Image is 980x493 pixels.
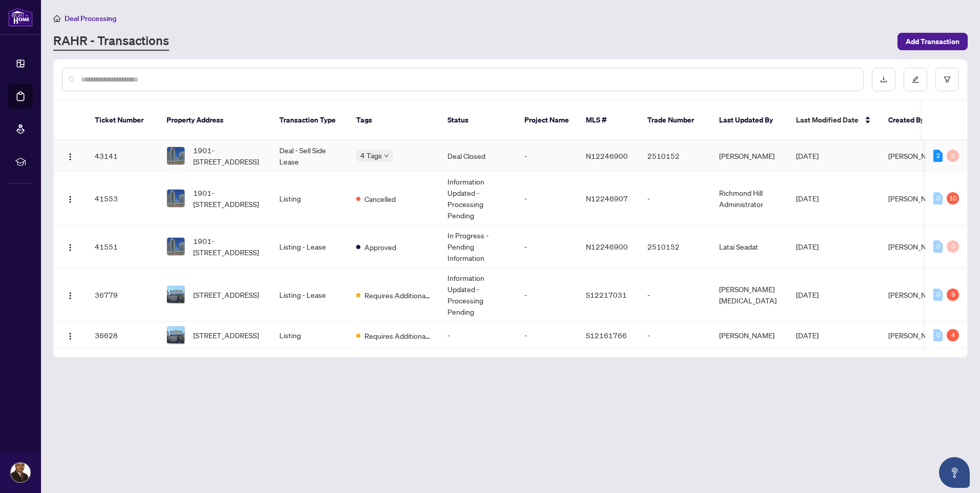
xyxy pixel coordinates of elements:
[53,32,169,51] a: RAHR - Transactions
[933,289,943,301] div: 0
[384,153,389,158] span: down
[872,68,895,91] button: download
[193,235,263,258] span: 1901-[STREET_ADDRESS]
[193,187,263,210] span: 1901-[STREET_ADDRESS]
[516,100,578,140] th: Project Name
[639,322,711,349] td: -
[516,140,578,172] td: -
[586,242,628,251] span: N12246900
[167,286,185,303] img: thumbnail-img
[888,290,944,299] span: [PERSON_NAME]
[639,172,711,225] td: -
[933,329,943,341] div: 0
[167,238,185,255] img: thumbnail-img
[586,290,627,299] span: S12217031
[711,322,788,349] td: [PERSON_NAME]
[271,322,348,349] td: Listing
[11,463,30,482] img: Profile Icon
[933,192,943,204] div: 0
[66,153,74,161] img: Logo
[578,100,639,140] th: MLS #
[87,225,158,268] td: 41551
[516,225,578,268] td: -
[947,150,959,162] div: 0
[796,151,819,160] span: [DATE]
[947,289,959,301] div: 9
[912,76,919,83] span: edit
[944,76,951,83] span: filter
[87,322,158,349] td: 36628
[360,150,382,161] span: 4 Tags
[87,140,158,172] td: 43141
[586,151,628,160] span: N12246900
[271,140,348,172] td: Deal - Sell Side Lease
[439,268,516,322] td: Information Updated - Processing Pending
[62,238,78,255] button: Logo
[439,225,516,268] td: In Progress - Pending Information
[62,286,78,303] button: Logo
[888,331,944,340] span: [PERSON_NAME]
[364,290,431,301] span: Requires Additional Docs
[87,100,158,140] th: Ticket Number
[796,194,819,203] span: [DATE]
[897,33,968,50] button: Add Transaction
[66,292,74,300] img: Logo
[639,225,711,268] td: 2510152
[167,326,185,344] img: thumbnail-img
[880,100,942,140] th: Created By
[516,172,578,225] td: -
[364,330,431,341] span: Requires Additional Docs
[62,148,78,164] button: Logo
[711,268,788,322] td: [PERSON_NAME][MEDICAL_DATA]
[888,151,944,160] span: [PERSON_NAME]
[888,242,944,251] span: [PERSON_NAME]
[53,15,60,22] span: home
[62,190,78,207] button: Logo
[348,100,439,140] th: Tags
[904,68,927,91] button: edit
[271,172,348,225] td: Listing
[639,140,711,172] td: 2510152
[933,240,943,253] div: 0
[947,329,959,341] div: 4
[66,243,74,252] img: Logo
[935,68,959,91] button: filter
[516,268,578,322] td: -
[947,240,959,253] div: 0
[516,322,578,349] td: -
[711,100,788,140] th: Last Updated By
[439,100,516,140] th: Status
[939,457,970,488] button: Open asap
[796,331,819,340] span: [DATE]
[586,194,628,203] span: N12246907
[639,100,711,140] th: Trade Number
[364,193,396,204] span: Cancelled
[796,290,819,299] span: [DATE]
[66,195,74,203] img: Logo
[933,150,943,162] div: 2
[796,114,859,126] span: Last Modified Date
[439,172,516,225] td: Information Updated - Processing Pending
[586,331,627,340] span: S12161766
[271,225,348,268] td: Listing - Lease
[158,100,271,140] th: Property Address
[364,241,396,253] span: Approved
[788,100,880,140] th: Last Modified Date
[271,100,348,140] th: Transaction Type
[167,147,185,165] img: thumbnail-img
[87,172,158,225] td: 41553
[711,225,788,268] td: Latai Seadat
[906,33,959,50] span: Add Transaction
[271,268,348,322] td: Listing - Lease
[87,268,158,322] td: 36779
[947,192,959,204] div: 10
[796,242,819,251] span: [DATE]
[8,8,33,27] img: logo
[193,145,263,167] span: 1901-[STREET_ADDRESS]
[711,140,788,172] td: [PERSON_NAME]
[880,76,887,83] span: download
[439,322,516,349] td: -
[439,140,516,172] td: Deal Closed
[65,14,116,23] span: Deal Processing
[66,332,74,340] img: Logo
